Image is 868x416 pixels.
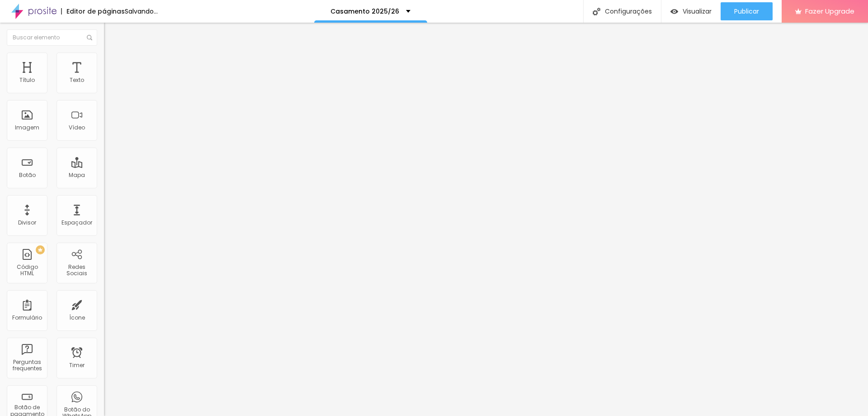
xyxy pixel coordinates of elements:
div: Ícone [69,315,85,321]
div: Redes Sociais [59,264,94,277]
div: Botão [19,172,36,178]
p: Casamento 2025/26 [330,8,399,14]
img: Icone [87,35,92,40]
div: Código HTML [9,264,45,277]
span: Publicar [734,8,759,15]
div: Imagem [15,124,39,131]
img: view-1.svg [670,8,678,15]
img: Icone [593,8,600,15]
div: Texto [70,77,84,83]
div: Título [19,77,35,83]
div: Divisor [18,220,36,226]
span: Visualizar [683,8,712,15]
input: Buscar elemento [7,29,97,46]
div: Formulário [12,315,42,321]
button: Publicar [721,2,773,20]
div: Vídeo [69,124,85,131]
div: Espaçador [61,220,92,226]
div: Timer [69,362,85,368]
span: Fazer Upgrade [805,7,854,15]
button: Visualizar [661,2,721,20]
div: Editor de páginas [61,8,125,14]
div: Perguntas frequentes [9,359,45,372]
div: Salvando... [125,8,158,14]
div: Mapa [69,172,85,178]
